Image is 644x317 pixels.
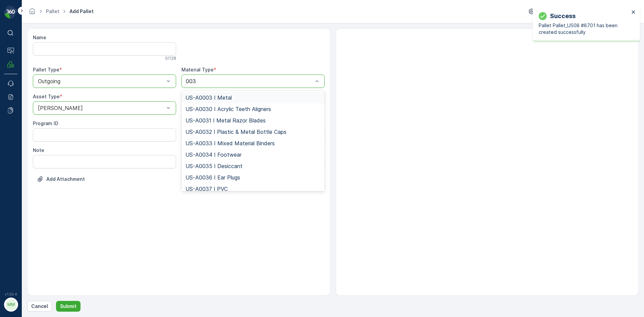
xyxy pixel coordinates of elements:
a: Homepage [29,10,36,16]
span: Add Pallet [68,8,95,15]
label: Asset Type [33,94,60,99]
span: US-A0035 I Desiccant [185,163,243,169]
span: US-A0033 I Mixed Material Binders [185,140,275,146]
button: Upload File [33,174,89,184]
p: Success [550,11,576,21]
label: Material Type [181,67,214,72]
span: US-A0030 I Acrylic Teeth Aligners [185,106,271,112]
span: [PERSON_NAME] [36,154,74,160]
span: - [35,132,38,138]
label: Program ID [33,120,58,126]
p: 0 / 128 [165,56,176,61]
span: 70 [38,143,44,149]
span: US-A0032 I Plastic & Metal Bottle Caps [185,129,286,135]
span: Tare Weight : [6,143,38,149]
span: Net Weight : [6,132,35,138]
span: Pallet_US08 #8699 [22,110,66,116]
span: v 1.50.4 [4,292,17,296]
button: close [631,9,636,16]
span: US-A0037 I PVC [185,186,228,192]
a: Pallet [46,8,59,14]
span: Name : [6,110,22,116]
img: logo [4,5,17,19]
p: Submit [60,303,76,310]
div: MM [6,299,16,310]
span: Material : [6,165,29,171]
label: Note [33,147,44,153]
label: Name [33,35,46,40]
p: Cancel [31,303,48,310]
span: US-A0036 I Ear Plugs [185,174,240,180]
span: Total Weight : [6,121,39,127]
span: US-A0003 I Metal [185,95,232,101]
span: Asset Type : [6,154,36,160]
p: Pallet Pallet_US08 #8701 has been created successfully [539,22,629,36]
p: Pallet_US08 #8699 [296,6,347,14]
button: Submit [56,301,80,312]
button: Cancel [27,301,52,312]
span: 70 [39,121,45,127]
p: Add Attachment [46,176,85,182]
label: Pallet Type [33,67,59,72]
span: US-A0034 I Footwear [29,165,79,171]
span: US-A0034 I Footwear [185,152,241,158]
span: US-A0031 I Metal Razor Blades [185,117,266,123]
button: MM [4,298,17,312]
